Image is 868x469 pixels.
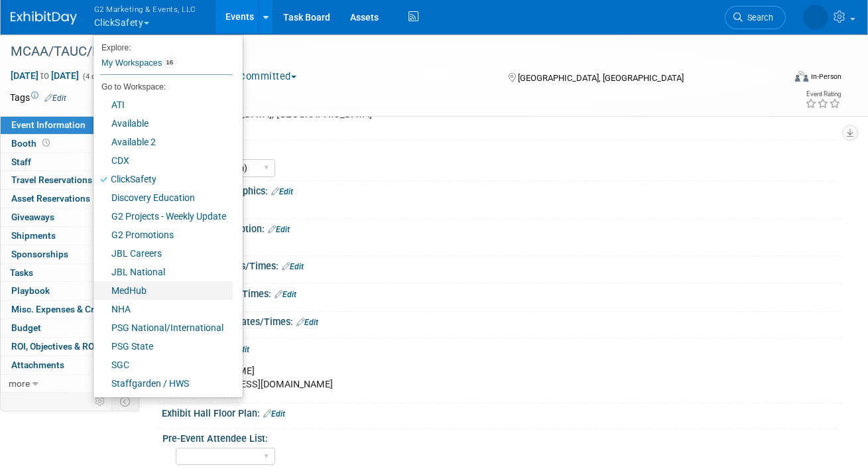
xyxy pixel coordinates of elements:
[803,5,828,30] img: Nora McQuillan
[38,70,51,81] span: to
[93,226,233,244] a: G2 Promotions
[275,290,296,299] a: Edit
[1,208,139,226] a: Giveaways
[1,135,139,153] a: Booth
[11,119,86,130] span: Event Information
[810,72,841,82] div: In-Person
[89,393,112,410] td: Personalize Event Tab Strip
[1,190,139,208] a: Asset Reservations
[11,138,52,149] span: Booth
[93,318,233,337] a: PSG National/International
[725,6,786,29] a: Search
[93,263,233,281] a: JBL National
[93,96,233,114] a: ATI
[93,356,233,374] a: SGC
[271,187,293,196] a: Edit
[1,171,139,189] a: Travel Reservations
[93,207,233,226] a: G2 Projects - Weekly Update
[518,73,684,83] span: [GEOGRAPHIC_DATA], [GEOGRAPHIC_DATA]
[173,358,708,398] div: [PERSON_NAME] [EMAIL_ADDRESS][DOMAIN_NAME]
[1,375,139,393] a: more
[805,91,841,98] div: Event Rating
[1,116,139,134] a: Event Information
[162,284,841,301] div: Exhibit Hall Dates/Times:
[11,341,100,352] span: ROI, Objectives & ROO
[82,72,109,81] span: (4 days)
[743,13,773,23] span: Search
[719,69,841,89] div: Event Format
[162,57,177,68] span: 16
[162,141,836,157] div: Event Tier:
[1,264,139,282] a: Tasks
[162,312,841,329] div: Booth Dismantle Dates/Times:
[162,219,841,236] div: Conference Description:
[100,52,233,74] a: My Workspaces16
[93,114,233,133] a: Available
[11,157,31,167] span: Staff
[1,356,139,374] a: Attachments
[268,225,290,234] a: Edit
[1,338,139,356] a: ROI, Objectives & ROO
[11,304,115,314] span: Misc. Expenses & Credits
[296,318,318,327] a: Edit
[162,403,841,421] div: Exhibit Hall Floor Plan:
[93,188,233,207] a: Discovery Education
[93,40,233,52] li: Explore:
[11,285,50,296] span: Playbook
[11,193,90,204] span: Asset Reservations
[93,281,233,300] a: MedHub
[10,91,66,104] td: Tags
[11,322,41,333] span: Budget
[93,78,233,96] li: Go to Workspace:
[93,337,233,356] a: PSG State
[1,319,139,337] a: Budget
[1,227,139,245] a: Shipments
[11,11,77,25] img: ExhibitDay
[93,151,233,170] a: CDX
[162,339,841,356] div: Event Contact:
[1,282,139,300] a: Playbook
[93,244,233,263] a: JBL Careers
[6,40,771,64] div: MCAA/TAUC/NECA
[11,230,56,241] span: Shipments
[44,94,66,103] a: Edit
[162,429,836,445] div: Pre-Event Attendee List:
[795,71,808,82] img: Format-Inperson.png
[1,245,139,263] a: Sponsorships
[93,300,233,318] a: NHA
[11,360,64,370] span: Attachments
[162,256,841,273] div: Booth Set-up Dates/Times:
[10,70,80,82] span: [DATE] [DATE]
[93,133,233,151] a: Available 2
[93,170,233,188] a: ClickSafety
[11,212,54,222] span: Giveaways
[1,153,139,171] a: Staff
[94,2,196,16] span: G2 Marketing & Events, LLC
[1,301,139,318] a: Misc. Expenses & Credits
[9,378,30,389] span: more
[112,393,139,410] td: Toggle Event Tabs
[282,262,304,271] a: Edit
[40,138,52,148] span: Booth not reserved yet
[11,174,92,185] span: Travel Reservations
[11,249,68,259] span: Sponsorships
[93,374,233,393] a: Staffgarden / HWS
[223,70,302,84] button: Committed
[162,181,841,198] div: Attendee Demographics:
[10,267,33,278] span: Tasks
[263,409,285,419] a: Edit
